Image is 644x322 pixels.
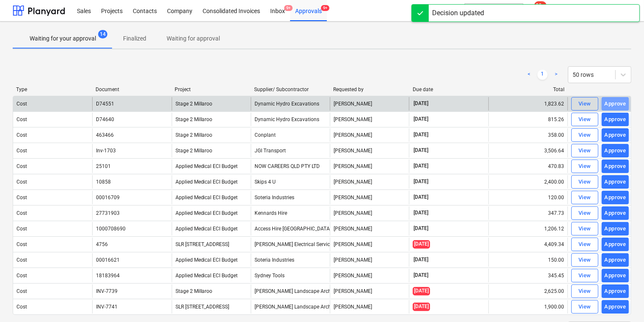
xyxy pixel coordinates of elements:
[98,30,107,38] span: 14
[251,175,330,189] div: Skips 4 U
[175,210,238,216] span: Applied Medical ECI Budget
[175,132,213,138] span: Stage 2 Millaroo
[413,162,429,170] span: [DATE]
[571,253,598,267] button: View
[175,148,213,154] span: Stage 2 Millaroo
[251,160,330,173] div: NOW CAREERS QLD PTY LTD
[96,195,120,200] div: 00016709
[413,87,485,92] div: Due date
[413,240,430,248] span: [DATE]
[330,191,409,204] div: [PERSON_NAME]
[571,222,598,235] button: View
[96,210,120,216] div: 27731903
[413,272,429,279] span: [DATE]
[571,128,598,142] button: View
[96,226,126,232] div: 1000708690
[330,284,409,298] div: [PERSON_NAME]
[488,191,567,204] div: 120.00
[413,209,429,216] span: [DATE]
[578,287,591,296] div: View
[167,34,220,43] p: Waiting for approval
[605,99,626,109] div: Approve
[16,241,27,247] div: Cost
[251,222,330,235] div: Access Hire [GEOGRAPHIC_DATA]
[16,304,27,310] div: Cost
[602,128,629,142] button: Approve
[251,97,330,111] div: Dynamic Hydro Excavations
[251,253,330,267] div: Soteria Industries
[602,144,629,157] button: Approve
[175,241,230,247] span: SLR 2 Millaroo Drive
[432,8,484,18] div: Decision updated
[96,241,108,247] div: 4756
[413,225,429,232] span: [DATE]
[16,132,27,138] div: Cost
[330,238,409,251] div: [PERSON_NAME]
[578,115,591,124] div: View
[330,113,409,126] div: [PERSON_NAME]
[578,255,591,265] div: View
[251,128,330,142] div: Conplant
[602,175,629,189] button: Approve
[96,163,111,169] div: 25101
[413,116,429,123] span: [DATE]
[251,300,330,314] div: [PERSON_NAME] Landscape Architects
[16,148,27,154] div: Cost
[488,128,567,142] div: 358.00
[330,269,409,282] div: [PERSON_NAME]
[413,131,429,138] span: [DATE]
[578,130,591,140] div: View
[16,288,27,294] div: Cost
[602,97,629,111] button: Approve
[413,303,430,311] span: [DATE]
[488,113,567,126] div: 815.26
[251,206,330,220] div: Kennards Hire
[578,240,591,249] div: View
[571,175,598,189] button: View
[251,269,330,282] div: Sydney Tools
[330,175,409,189] div: [PERSON_NAME]
[175,101,213,107] span: Stage 2 Millaroo
[16,226,27,232] div: Cost
[571,160,598,173] button: View
[16,210,27,216] div: Cost
[413,194,429,201] span: [DATE]
[578,271,591,281] div: View
[551,70,561,80] a: Next page
[251,191,330,204] div: Soteria Industries
[251,238,330,251] div: [PERSON_NAME] Electrical Service
[16,179,27,185] div: Cost
[251,113,330,126] div: Dynamic Hydro Excavations
[488,206,567,220] div: 347.73
[571,97,598,111] button: View
[284,5,293,11] span: 9+
[578,177,591,187] div: View
[413,287,430,295] span: [DATE]
[96,132,114,138] div: 463466
[96,273,120,279] div: 18183964
[537,70,548,80] a: Page 1 is your current page
[578,99,591,109] div: View
[488,253,567,267] div: 150.00
[571,238,598,251] button: View
[175,257,238,263] span: Applied Medical ECI Budget
[333,87,406,92] div: Requested by
[488,175,567,189] div: 2,400.00
[578,208,591,218] div: View
[488,284,567,298] div: 2,625.00
[602,113,629,126] button: Approve
[330,253,409,267] div: [PERSON_NAME]
[330,300,409,314] div: [PERSON_NAME]
[254,87,327,92] div: Supplier/ Subcontractor
[602,281,644,322] iframe: Chat Widget
[96,288,118,294] div: INV-7739
[175,163,238,169] span: Applied Medical ECI Budget
[571,113,598,126] button: View
[413,256,429,263] span: [DATE]
[175,116,213,122] span: Stage 2 Millaroo
[571,300,598,314] button: View
[488,160,567,173] div: 470.83
[602,269,629,282] button: Approve
[605,193,626,203] div: Approve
